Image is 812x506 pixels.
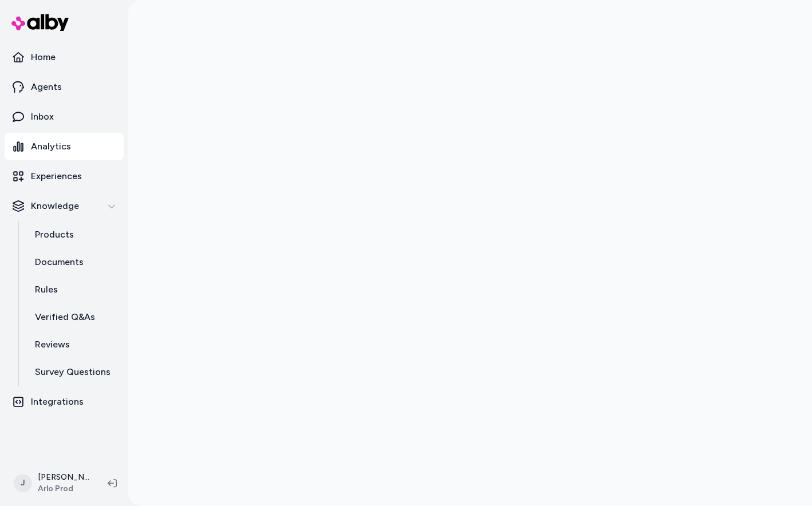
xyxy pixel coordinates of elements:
span: J [14,474,32,492]
a: Analytics [5,133,124,160]
a: Rules [23,276,124,303]
a: Experiences [5,163,124,190]
p: Home [31,50,56,64]
p: Analytics [31,140,71,153]
p: Inbox [31,110,54,124]
button: J[PERSON_NAME]Arlo Prod [7,465,98,501]
p: Verified Q&As [35,310,95,324]
p: Knowledge [31,199,79,213]
a: Home [5,44,124,71]
p: Experiences [31,169,82,183]
a: Integrations [5,388,124,416]
p: [PERSON_NAME] [38,472,89,483]
a: Reviews [23,331,124,358]
p: Agents [31,80,62,94]
a: Survey Questions [23,358,124,386]
p: Products [35,228,74,242]
a: Inbox [5,103,124,131]
a: Agents [5,73,124,101]
p: Survey Questions [35,365,111,379]
p: Reviews [35,338,70,351]
a: Documents [23,248,124,276]
span: Arlo Prod [38,483,89,495]
p: Integrations [31,395,84,409]
p: Documents [35,255,84,269]
a: Products [23,221,124,248]
p: Rules [35,283,58,297]
a: Verified Q&As [23,303,124,331]
img: alby Logo [11,14,69,31]
button: Knowledge [5,192,124,220]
